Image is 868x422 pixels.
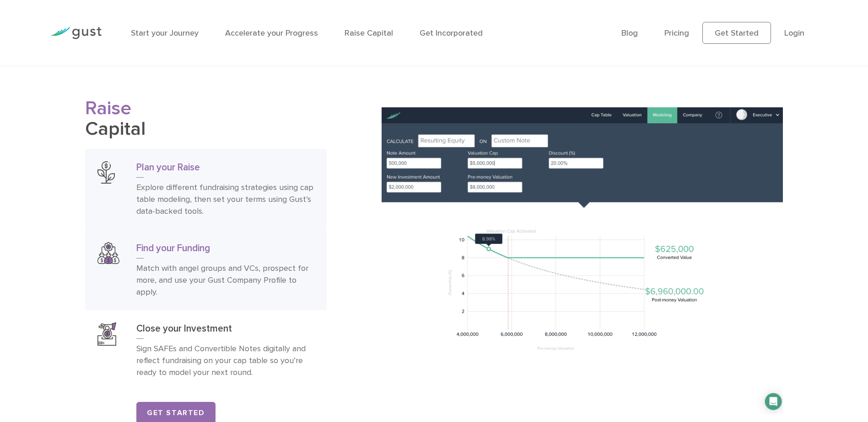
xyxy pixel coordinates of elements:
[345,28,393,38] a: Raise Capital
[85,97,131,120] span: Raise
[136,161,314,178] h3: Plan your Raise
[136,263,314,298] p: Match with angel groups and VCs, prospect for more, and use your Gust Company Profile to apply.
[97,322,116,345] img: Close Your Investment
[664,28,689,38] a: Pricing
[97,161,115,184] img: Plan Your Raise
[702,22,771,44] a: Get Started
[136,242,314,258] h3: Find your Funding
[784,28,804,38] a: Login
[225,28,318,38] a: Accelerate your Progress
[50,27,102,39] img: Gust Logo
[85,98,327,140] h2: Capital
[85,149,327,230] a: Plan Your RaisePlan your RaiseExplore different fundraising strategies using cap table modeling, ...
[85,230,327,311] a: Find Your FundingFind your FundingMatch with angel groups and VCs, prospect for more, and use you...
[136,343,314,379] p: Sign SAFEs and Convertible Notes digitally and reflect fundraising on your cap table so you’re re...
[382,107,783,415] img: Plan Your Raise
[136,322,314,339] h3: Close your Investment
[85,310,327,391] a: Close Your InvestmentClose your InvestmentSign SAFEs and Convertible Notes digitally and reflect ...
[621,28,638,38] a: Blog
[136,182,314,217] p: Explore different fundraising strategies using cap table modeling, then set your terms using Gust...
[97,242,119,264] img: Find Your Funding
[131,28,199,38] a: Start your Journey
[420,28,483,38] a: Get Incorporated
